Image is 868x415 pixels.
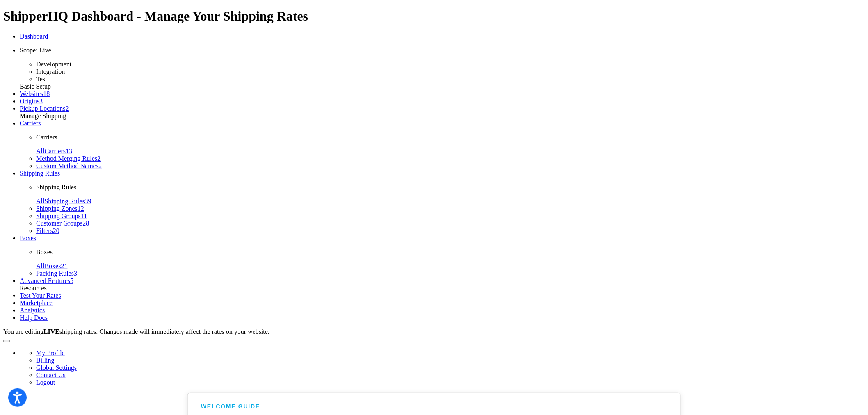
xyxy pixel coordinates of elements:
[36,227,59,234] a: Filters20
[36,212,87,219] a: Shipping Groups11
[20,120,865,170] li: Carriers
[36,75,47,82] span: Test
[20,90,865,98] li: Websites
[36,61,71,68] span: Development
[201,403,260,410] h2: Welcome Guide
[20,105,865,112] li: Pickup Locations
[20,314,48,321] a: Help Docs
[20,285,865,292] div: Resources
[20,83,865,90] div: Basic Setup
[36,379,865,386] li: Logout
[36,270,77,277] a: Packing Rules3
[36,349,865,357] li: My Profile
[36,184,865,191] p: Shipping Rules
[66,148,72,155] span: 13
[3,328,865,335] div: You are editing shipping rates. Changes made will immediately affect the rates on your website.
[36,262,67,269] a: AllBoxes21
[36,220,865,227] li: Customer Groups
[36,134,865,141] p: Carriers
[36,205,78,212] span: Shipping Zones
[36,162,98,169] span: Custom Method Names
[36,270,865,277] li: Packing Rules
[36,212,81,219] span: Shipping Groups
[43,90,50,97] span: 18
[20,307,45,314] a: Analytics
[20,299,865,307] li: Marketplace
[20,90,50,97] a: Websites18
[36,148,66,155] span: All Carriers
[20,299,53,306] a: Marketplace
[36,155,865,162] li: Method Merging Rules
[3,340,10,342] button: Open Resource Center
[53,227,59,234] span: 20
[66,105,69,112] span: 2
[20,33,48,40] a: Dashboard
[20,90,43,97] span: Websites
[36,364,77,371] a: Global Settings
[36,227,865,235] li: Filters
[20,235,865,277] li: Boxes
[3,9,865,24] h1: ShipperHQ Dashboard - Manage Your Shipping Rates
[81,212,87,219] span: 11
[36,220,89,227] a: Customer Groups28
[36,205,865,212] li: Shipping Zones
[36,212,865,220] li: Shipping Groups
[36,349,65,356] a: My Profile
[20,307,865,314] li: Analytics
[36,249,865,256] p: Boxes
[36,155,97,162] span: Method Merging Rules
[82,220,89,227] span: 28
[36,372,66,379] a: Contact Us
[20,105,69,112] a: Pickup Locations2
[20,277,865,285] li: Advanced Features
[20,292,865,299] li: Test Your Rates
[70,277,73,284] span: 5
[39,98,43,105] span: 3
[20,120,41,127] a: Carriers
[78,205,84,212] span: 12
[36,148,72,155] a: AllCarriers13
[36,162,865,170] li: Custom Method Names
[20,277,70,284] span: Advanced Features
[20,292,61,299] a: Test Your Rates
[36,357,865,364] li: Billing
[20,98,43,105] a: Origins3
[36,75,865,83] li: Test
[20,235,36,242] a: Boxes
[20,98,865,105] li: Origins
[20,33,865,40] li: Dashboard
[36,270,74,277] span: Packing Rules
[36,205,84,212] a: Shipping Zones12
[36,364,865,372] li: Global Settings
[20,277,73,284] a: Advanced Features5
[36,357,54,364] a: Billing
[36,227,53,234] span: Filters
[74,270,77,277] span: 3
[20,170,865,235] li: Shipping Rules
[36,262,61,269] span: All Boxes
[20,170,60,177] span: Shipping Rules
[97,155,101,162] span: 2
[20,98,39,105] span: Origins
[20,112,865,120] div: Manage Shipping
[36,198,91,205] a: AllShipping Rules39
[36,68,865,75] li: Integration
[36,379,55,386] a: Logout
[36,155,101,162] a: Method Merging Rules2
[20,105,66,112] span: Pickup Locations
[98,162,102,169] span: 2
[36,68,65,75] span: Integration
[36,198,85,205] span: All Shipping Rules
[20,314,865,322] li: Help Docs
